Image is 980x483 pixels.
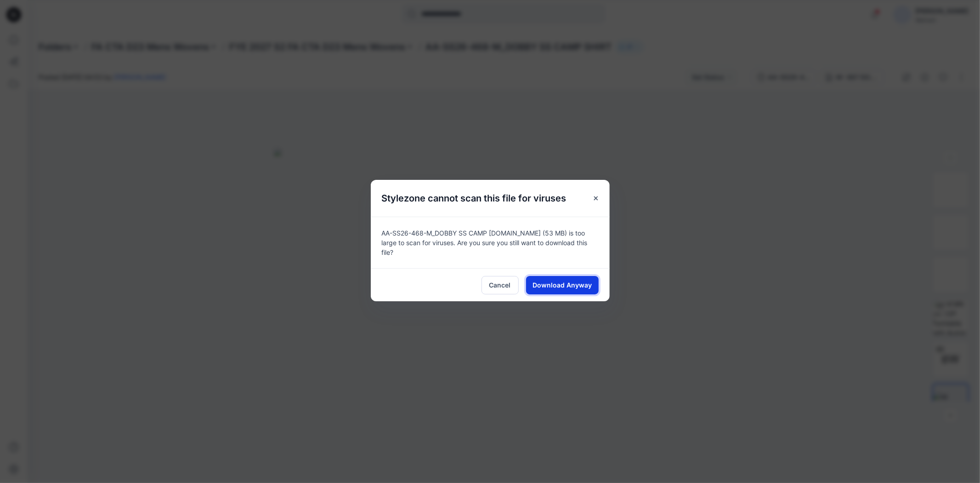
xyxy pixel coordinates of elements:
h5: Stylezone cannot scan this file for viruses [371,180,578,217]
button: Download Anyway [526,276,599,294]
span: Cancel [489,280,511,290]
div: AA-SS26-468-M_DOBBY SS CAMP [DOMAIN_NAME] (53 MB) is too large to scan for viruses. Are you sure ... [371,217,610,268]
span: Download Anyway [532,280,592,290]
button: Close [588,190,604,207]
button: Cancel [482,276,519,294]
